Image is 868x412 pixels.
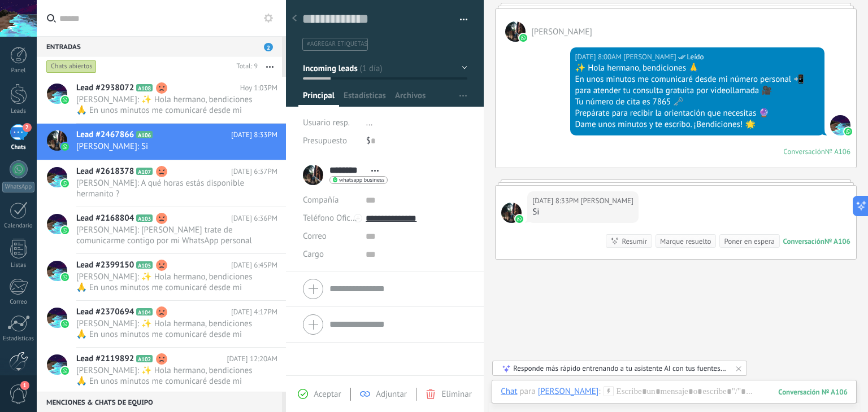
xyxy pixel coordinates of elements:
[2,335,35,343] div: Estadísticas
[136,355,153,362] span: A102
[76,178,256,199] span: [PERSON_NAME]: A qué horas estás disponible hermanito ?
[2,144,35,151] div: Chats
[778,387,848,397] div: 106
[61,273,69,281] img: waba.svg
[441,389,471,400] span: Eliminar
[37,77,286,123] a: Lead #2938072 A108 Hoy 1:03PM [PERSON_NAME]: ✨ Hola hermano, bendiciones 🙏 En unos minutos me com...
[76,306,134,318] span: Lead #2370694
[61,367,69,375] img: waba.svg
[575,97,819,108] div: Tu número de cita es 7865 🗝️
[136,214,153,222] span: A103
[76,94,256,116] span: [PERSON_NAME]: ✨ Hola hermano, bendiciones 🙏 En unos minutos me comunicaré desde mi número person...
[76,318,256,340] span: [PERSON_NAME]: ✨ Hola hermana, bendiciones 🙏 En unos minutos me comunicaré desde mi número person...
[76,141,256,152] span: [PERSON_NAME]: Si
[575,63,819,74] div: ✨ Hola hermano, bendiciones 🙏
[344,90,386,107] span: Estadísticas
[303,135,347,146] span: Presupuesto
[532,195,580,207] div: [DATE] 8:33PM
[76,225,256,246] span: [PERSON_NAME]: [PERSON_NAME] trate de comunicarme contigo por mi WhatsApp personal pero no tuve r...
[531,27,592,37] span: Fernando
[844,128,852,135] img: waba.svg
[307,40,367,48] span: #agregar etiquetas
[515,215,523,223] img: waba.svg
[2,299,35,306] div: Correo
[303,246,357,264] div: Cargo
[824,236,850,246] div: № A106
[232,61,258,72] div: Total: 9
[366,117,373,128] span: ...
[724,236,774,247] div: Poner en espera
[136,84,153,91] span: A108
[76,353,134,365] span: Lead #2119892
[37,392,282,412] div: Menciones & Chats de equipo
[20,381,29,390] span: 1
[314,389,341,400] span: Aceptar
[76,82,134,94] span: Lead #2938072
[61,320,69,328] img: waba.svg
[76,166,134,177] span: Lead #2618378
[598,386,600,397] span: :
[61,96,69,104] img: waba.svg
[575,74,819,97] div: En unos minutos me comunicaré desde mi número personal 📲 para atender tu consulta gratuita por vi...
[339,177,384,183] span: whatsapp business
[264,43,273,51] span: 2
[395,90,426,107] span: Archivos
[532,207,633,218] div: Si
[61,179,69,187] img: waba.svg
[76,271,256,293] span: [PERSON_NAME]: ✨ Hola hermano, bendiciones 🙏 En unos minutos me comunicaré desde mi número person...
[303,213,362,223] span: Teléfono Oficina
[136,308,153,315] span: A104
[660,236,711,247] div: Marque resuelto
[136,168,153,175] span: A107
[825,147,850,156] div: № A106
[303,191,357,209] div: Compañía
[76,129,134,141] span: Lead #2467866
[23,123,32,132] span: 2
[2,262,35,269] div: Listas
[303,231,327,242] span: Correo
[783,147,825,156] div: Conversación
[2,108,35,115] div: Leads
[303,227,327,246] button: Correo
[76,365,256,387] span: [PERSON_NAME]: ✨ Hola hermano, bendiciones 🙏 En unos minutos me comunicaré desde mi número person...
[303,209,357,227] button: Teléfono Oficina
[623,51,676,63] span: Julian Cortes (Sales Office)
[37,207,286,253] a: Lead #2168804 A103 [DATE] 6:36PM [PERSON_NAME]: [PERSON_NAME] trate de comunicarme contigo por mi...
[61,226,69,234] img: waba.svg
[231,166,277,177] span: [DATE] 6:37PM
[376,389,407,400] span: Adjuntar
[240,82,277,94] span: Hoy 1:03PM
[76,260,134,271] span: Lead #2399150
[687,51,704,63] span: Leído
[303,132,358,150] div: Presupuesto
[513,363,727,373] div: Responde más rápido entrenando a tu asistente AI con tus fuentes de datos
[303,250,324,258] span: Cargo
[783,236,824,246] div: Conversación
[575,119,819,130] div: Dame unos minutos y te escribo. ¡Bendiciones! 🌟
[37,301,286,347] a: Lead #2370694 A104 [DATE] 4:17PM [PERSON_NAME]: ✨ Hola hermana, bendiciones 🙏 En unos minutos me ...
[303,114,358,132] div: Usuario resp.
[231,260,277,271] span: [DATE] 6:45PM
[46,60,97,73] div: Chats abiertos
[37,124,286,160] a: Lead #2467866 A106 [DATE] 8:33PM [PERSON_NAME]: Si
[581,195,633,207] span: Fernando
[501,203,522,223] span: Fernando
[61,143,69,151] img: waba.svg
[366,132,467,150] div: $
[76,213,134,224] span: Lead #2168804
[227,353,277,365] span: [DATE] 12:20AM
[37,36,282,56] div: Entradas
[830,115,850,135] span: Julian Cortes
[136,131,153,138] span: A106
[575,108,819,119] div: Prepárate para recibir la orientación que necesitas 🔮
[303,90,335,107] span: Principal
[538,386,599,396] div: Fernando
[2,67,35,74] div: Panel
[37,254,286,300] a: Lead #2399150 A105 [DATE] 6:45PM [PERSON_NAME]: ✨ Hola hermano, bendiciones 🙏 En unos minutos me ...
[303,117,350,128] span: Usuario resp.
[519,34,527,42] img: waba.svg
[37,348,286,394] a: Lead #2119892 A102 [DATE] 12:20AM [PERSON_NAME]: ✨ Hola hermano, bendiciones 🙏 En unos minutos me...
[520,386,536,397] span: para
[2,182,34,192] div: WhatsApp
[575,51,624,63] div: [DATE] 8:00AM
